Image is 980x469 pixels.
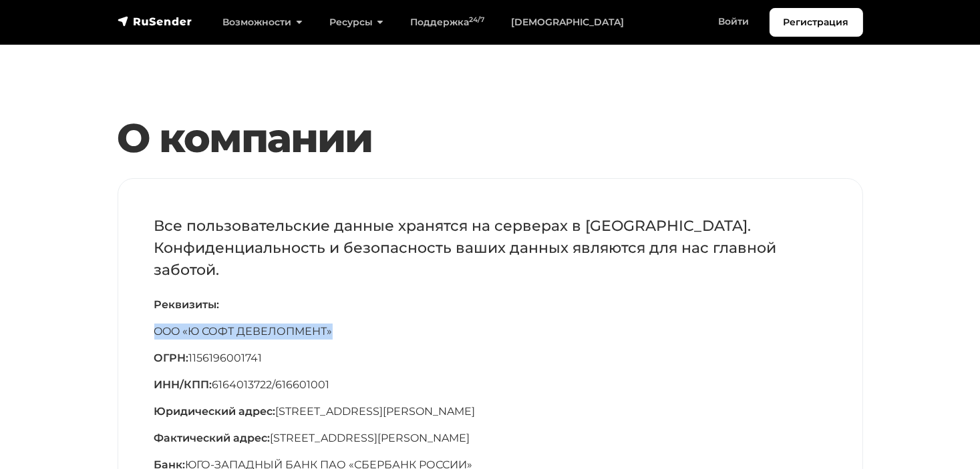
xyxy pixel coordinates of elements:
[154,352,189,364] span: ОГРН:
[316,9,397,36] a: Ресурсы
[154,324,826,340] p: OOO «Ю СОФТ ДЕВЕЛОПМЕНТ»
[154,215,826,281] p: Все пользовательские данные хранятся на серверах в [GEOGRAPHIC_DATA]. Конфиденциальность и безопа...
[770,8,863,37] a: Регистрация
[210,9,316,36] a: Возможности
[154,430,826,446] p: [STREET_ADDRESS][PERSON_NAME]
[154,404,826,420] p: [STREET_ADDRESS][PERSON_NAME]
[118,114,863,162] h1: О компании
[154,432,271,444] span: Фактический адрес:
[705,8,763,35] a: Войти
[154,378,212,391] span: ИНН/КПП:
[154,405,276,418] span: Юридический адрес:
[154,298,220,311] span: Реквизиты:
[498,9,637,36] a: [DEMOGRAPHIC_DATA]
[397,9,498,36] a: Поддержка24/7
[118,15,192,28] img: RuSender
[154,377,826,393] p: 6164013722/616601001
[154,350,826,366] p: 1156196001741
[469,15,484,24] sup: 24/7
